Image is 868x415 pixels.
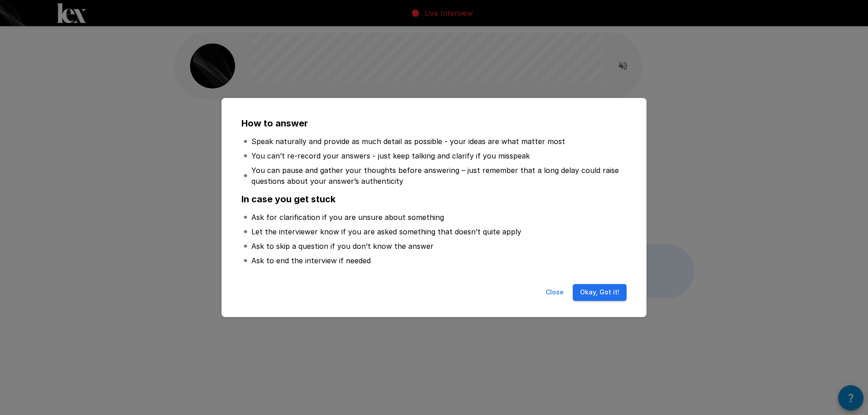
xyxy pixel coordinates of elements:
p: Speak naturally and provide as much detail as possible - your ideas are what matter most [251,136,565,147]
p: Ask to end the interview if needed [251,255,371,266]
p: You can’t re-record your answers - just keep talking and clarify if you misspeak [251,150,530,161]
p: Ask for clarification if you are unsure about something [251,212,444,223]
b: How to answer [241,118,308,129]
button: Okay, Got it! [573,284,627,301]
button: Close [540,284,569,301]
b: In case you get stuck [241,194,335,205]
p: Let the interviewer know if you are asked something that doesn’t quite apply [251,226,521,237]
p: You can pause and gather your thoughts before answering – just remember that a long delay could r... [251,165,625,187]
p: Ask to skip a question if you don’t know the answer [251,241,434,252]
